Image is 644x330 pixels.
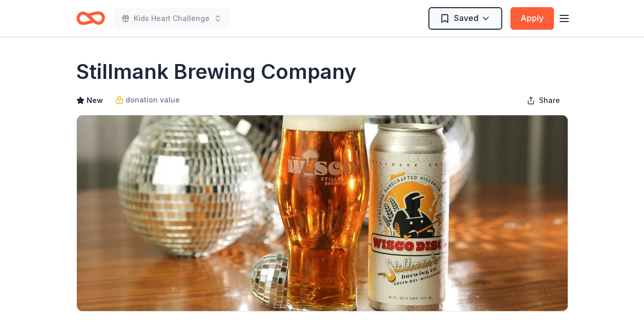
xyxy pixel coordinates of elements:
[454,11,479,25] span: Saved
[428,7,502,30] button: Saved
[134,12,210,25] span: Kids Heart Challenge
[77,115,568,311] img: Image for Stillmank Brewing Company
[510,7,554,30] button: Apply
[113,8,230,29] button: Kids Heart Challenge
[115,94,180,106] a: donation value
[76,57,357,86] h1: Stillmank Brewing Company
[76,6,105,30] a: Home
[518,90,568,111] button: Share
[87,94,103,107] span: New
[539,94,560,107] span: Share
[126,94,180,106] span: donation value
